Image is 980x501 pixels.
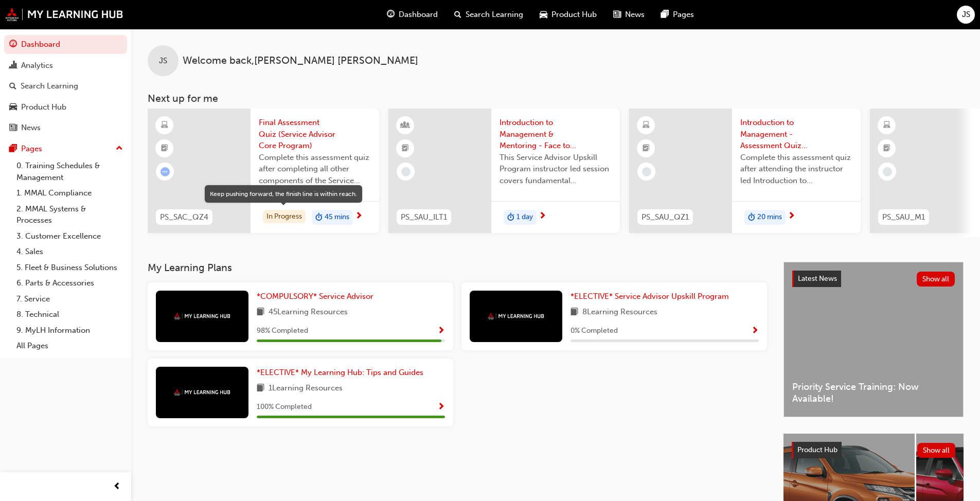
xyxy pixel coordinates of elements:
a: 4. Sales [12,244,127,260]
span: car-icon [9,103,17,112]
span: next-icon [355,212,363,221]
a: *ELECTIVE* My Learning Hub: Tips and Guides [257,367,427,379]
div: Keep pushing forward, the finish line is within reach. [210,189,357,199]
span: Introduction to Management - Assessment Quiz (Service Advisor Upskill Program) [740,117,852,152]
button: Pages [4,139,127,158]
span: learningResourceType_ELEARNING-icon [643,119,650,132]
button: Show Progress [751,325,759,337]
span: *ELECTIVE* Service Advisor Upskill Program [571,292,729,301]
span: search-icon [454,8,461,21]
a: 1. MMAL Compliance [12,185,127,201]
span: 1 day [516,211,533,223]
span: learningRecordVerb_NONE-icon [883,167,892,176]
span: 8 Learning Resources [582,306,657,319]
span: news-icon [9,123,17,133]
span: guage-icon [9,40,17,49]
a: PS_SAU_ILT1Introduction to Management & Mentoring - Face to Face Instructor Led Training (Service... [388,109,620,233]
a: News [4,118,127,137]
button: Show all [917,272,955,287]
span: duration-icon [748,211,755,224]
div: News [21,122,41,134]
a: car-iconProduct Hub [531,4,605,25]
span: Product Hub [551,9,597,21]
span: 100 % Completed [257,401,312,413]
span: Show Progress [751,327,759,336]
div: Search Learning [21,80,78,92]
span: *COMPULSORY* Service Advisor [257,292,373,301]
a: 8. Technical [12,307,127,323]
button: JS [957,6,975,24]
span: 0 % Completed [571,325,618,337]
span: search-icon [9,82,16,91]
span: JS [159,55,167,67]
a: 0. Training Schedules & Management [12,158,127,185]
span: 20 mins [757,211,782,223]
span: learningRecordVerb_ATTEMPT-icon [161,167,170,176]
a: Analytics [4,56,127,75]
a: All Pages [12,338,127,354]
span: booktick-icon [402,142,409,155]
h3: My Learning Plans [148,262,767,274]
a: Latest NewsShow all [792,271,955,287]
a: *ELECTIVE* Service Advisor Upskill Program [571,291,733,302]
span: PS_SAU_ILT1 [401,211,447,223]
a: PS_SAU_QZ1Introduction to Management - Assessment Quiz (Service Advisor Upskill Program)Complete ... [629,109,861,233]
span: News [625,9,645,21]
span: next-icon [539,212,546,221]
span: 45 mins [325,211,349,223]
span: 45 Learning Resources [269,306,348,319]
a: Dashboard [4,35,127,54]
img: mmal [174,313,230,319]
span: PS_SAU_QZ1 [642,211,689,223]
span: Final Assessment Quiz (Service Advisor Core Program) [259,117,371,152]
a: Product Hub [4,98,127,117]
img: mmal [488,313,544,319]
a: 3. Customer Excellence [12,228,127,244]
span: Product Hub [797,445,838,454]
div: In Progress [263,210,306,224]
span: learningResourceType_INSTRUCTOR_LED-icon [402,119,409,132]
a: 9. MyLH Information [12,323,127,338]
span: Complete this assessment quiz after attending the instructor led Introduction to Management sessi... [740,152,852,187]
div: Product Hub [21,101,66,113]
span: Latest News [798,274,837,283]
span: JS [962,9,970,21]
span: booktick-icon [161,142,168,155]
span: Pages [673,9,694,21]
span: duration-icon [315,211,323,224]
a: *COMPULSORY* Service Advisor [257,291,378,302]
a: 2. MMAL Systems & Processes [12,201,127,228]
span: PS_SAC_QZ4 [160,211,208,223]
a: pages-iconPages [653,4,702,25]
span: pages-icon [9,145,17,154]
span: booktick-icon [883,142,890,155]
span: This Service Advisor Upskill Program instructor led session covers fundamental management styles ... [500,152,612,187]
span: learningRecordVerb_NONE-icon [401,167,411,176]
span: Priority Service Training: Now Available! [792,381,955,404]
span: pages-icon [661,8,669,21]
a: mmal [5,8,123,21]
span: book-icon [571,306,578,319]
img: mmal [174,389,230,396]
button: Show Progress [437,401,445,414]
a: Latest NewsShow allPriority Service Training: Now Available! [783,262,964,417]
a: Product HubShow all [792,442,955,458]
span: chart-icon [9,61,17,70]
span: Show Progress [437,327,445,336]
div: Analytics [21,60,53,71]
span: duration-icon [507,211,514,224]
span: news-icon [613,8,621,21]
a: PS_SAC_QZ4Final Assessment Quiz (Service Advisor Core Program)Complete this assessment quiz after... [148,109,379,233]
button: Show all [917,443,956,458]
span: 98 % Completed [257,325,308,337]
div: Pages [21,143,42,155]
span: Search Learning [466,9,523,21]
a: search-iconSearch Learning [446,4,531,25]
span: book-icon [257,382,264,395]
span: Welcome back , [PERSON_NAME] [PERSON_NAME] [183,55,418,67]
span: learningResourceType_ELEARNING-icon [883,119,890,132]
a: news-iconNews [605,4,653,25]
a: 5. Fleet & Business Solutions [12,260,127,276]
span: car-icon [540,8,547,21]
